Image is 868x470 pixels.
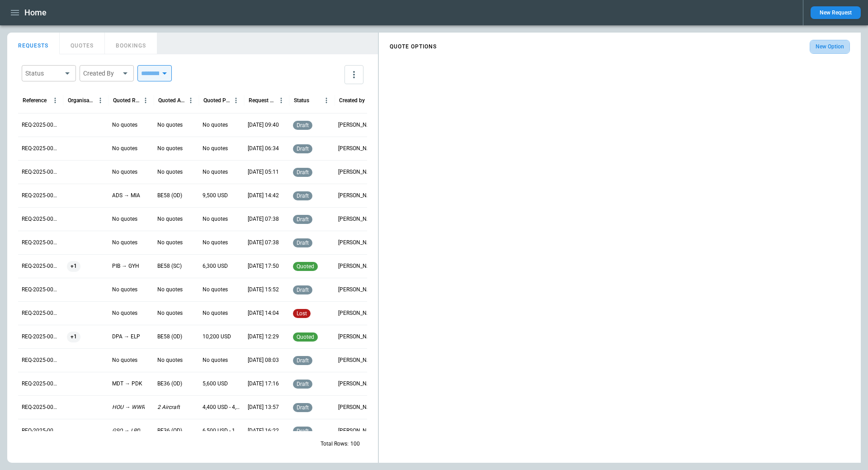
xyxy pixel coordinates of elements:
button: New Request [811,6,861,19]
div: Request Created At (UTC-05:00) [249,97,275,104]
button: QUOTES [60,33,105,54]
p: No quotes [203,145,228,152]
p: REQ-2025-000260 [22,215,60,223]
p: REQ-2025-000255 [22,333,60,341]
p: Allen Maki [338,262,376,270]
p: George O'Bryan [338,145,376,152]
div: Created By [83,69,119,78]
p: No quotes [112,215,137,223]
p: REQ-2025-000257 [22,286,60,294]
p: No quotes [112,168,137,176]
p: PIB → GYH [112,262,139,270]
button: Quoted Price column menu [230,95,242,106]
p: No quotes [203,286,228,294]
p: BE36 (OD) [157,380,182,388]
div: Quoted Aircraft [158,97,185,104]
div: Quoted Route [113,97,140,104]
p: REQ-2025-000252 [22,404,60,411]
button: New Option [810,40,850,54]
p: 2 Aircraft [157,404,180,411]
p: No quotes [112,239,137,247]
span: quoted [295,334,316,340]
button: Quoted Aircraft column menu [185,95,197,106]
p: REQ-2025-000253 [22,380,60,388]
span: lost [295,310,309,317]
p: No quotes [157,309,183,317]
p: BE58 (OD) [157,192,182,199]
h4: QUOTE OPTIONS [390,45,437,49]
p: MDT → PDK [112,380,142,388]
button: Status column menu [321,95,332,106]
p: 08/22/2025 08:03 [248,356,279,364]
p: REQ-2025-000256 [22,309,60,317]
div: Status [25,69,61,78]
p: No quotes [157,215,183,223]
p: No quotes [203,121,228,129]
p: No quotes [203,356,228,364]
p: No quotes [157,121,183,129]
p: Total Rows: [321,440,349,448]
p: 08/22/2025 15:52 [248,286,279,294]
div: Created by [339,97,365,104]
p: REQ-2025-000258 [22,262,60,270]
p: 08/29/2025 09:40 [248,121,279,129]
span: draft [295,122,311,128]
p: 08/26/2025 07:38 [248,239,279,247]
p: Allen Maki [338,380,376,388]
p: No quotes [157,239,183,247]
p: 08/27/2025 05:11 [248,168,279,176]
p: 08/26/2025 07:38 [248,215,279,223]
p: No quotes [157,168,183,176]
span: draft [295,404,311,411]
p: 08/22/2025 17:50 [248,262,279,270]
p: REQ-2025-000261 [22,192,60,199]
p: No quotes [112,286,137,294]
p: 100 [350,440,360,448]
h1: Home [24,7,47,18]
div: Quoted Price [203,97,230,104]
p: No quotes [112,309,137,317]
span: +1 [67,255,80,278]
p: 08/22/2025 14:04 [248,309,279,317]
p: 08/22/2025 12:29 [248,333,279,341]
p: No quotes [157,356,183,364]
span: draft [295,146,311,152]
p: No quotes [203,239,228,247]
p: 08/13/2025 13:57 [248,404,279,411]
p: 08/19/2025 17:16 [248,380,279,388]
span: quoted [295,263,316,270]
p: ADS → MIA [112,192,140,199]
p: Ben Gundermann [338,333,376,341]
span: draft [295,216,311,223]
span: draft [295,381,311,387]
p: 10,200 USD [203,333,231,341]
p: No quotes [112,121,137,129]
p: REQ-2025-000263 [22,145,60,152]
span: draft [295,193,311,199]
div: Reference [23,97,47,104]
p: No quotes [203,168,228,176]
span: draft [295,240,311,246]
button: REQUESTS [7,33,60,54]
button: Created by column menu [366,95,377,106]
p: Allen Maki [338,192,376,199]
p: George O'Bryan [338,168,376,176]
span: draft [295,357,311,364]
p: BE58 (SC) [157,262,182,270]
p: 08/26/2025 14:42 [248,192,279,199]
div: Organisation [68,97,94,104]
p: BE58 (OD) [157,333,182,341]
p: No quotes [112,145,137,152]
button: more [344,65,363,84]
div: scrollable content [379,36,861,57]
button: Reference column menu [49,95,61,106]
p: George O'Bryan [338,121,376,129]
p: Ben Gundermann [338,356,376,364]
p: DPA → ELP [112,333,140,341]
p: Ben Gundermann [338,286,376,294]
p: REQ-2025-000264 [22,121,60,129]
p: George O'Bryan [338,239,376,247]
button: BOOKINGS [105,33,157,54]
p: George O'Bryan [338,215,376,223]
span: draft [295,169,311,176]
